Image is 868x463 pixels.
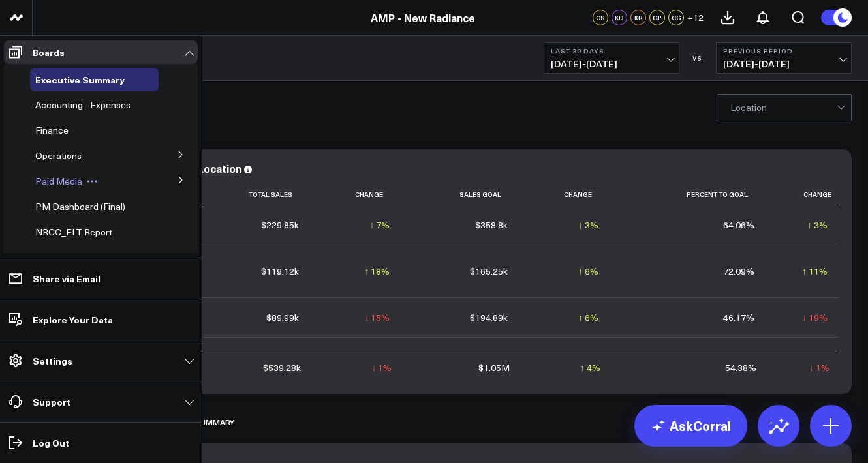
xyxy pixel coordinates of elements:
a: Operations [35,151,82,161]
div: $66.26k [266,351,299,364]
p: Support [33,396,70,407]
span: Paid Media [35,175,82,187]
th: Change [311,184,401,205]
a: Log Out [4,431,198,455]
div: $1.05M [478,361,510,374]
span: [DATE] - [DATE] [723,59,845,69]
span: + 12 [687,13,704,22]
div: ↑ 7% [369,218,390,231]
div: CP [649,10,665,25]
a: Executive Summary [35,74,125,85]
p: Share via Email [33,273,101,284]
div: $165.25k [470,265,508,278]
p: Explore Your Data [33,314,113,325]
div: ↓ 15% [364,311,390,324]
span: [DATE] - [DATE] [551,59,672,69]
div: VS [686,54,709,62]
div: $539.28k [263,361,301,374]
button: Previous Period[DATE]-[DATE] [716,42,852,74]
div: CG [668,10,684,25]
a: AMP - New Radiance [371,10,475,25]
a: AskCorral [634,405,747,447]
button: Last 30 Days[DATE]-[DATE] [544,42,679,74]
div: KR [630,10,646,25]
button: +12 [687,10,704,25]
span: Accounting - Expenses [35,98,131,111]
div: 72.09% [723,265,754,278]
div: 75.64% [723,351,754,364]
div: ↓ 2% [578,351,598,364]
div: ↑ 18% [364,265,390,278]
span: PM Dashboard (Final) [35,200,125,213]
p: Log Out [33,438,69,448]
p: Boards [33,47,65,57]
b: Last 30 Days [551,47,672,55]
div: ↑ 3% [807,218,828,231]
th: Change [766,184,839,205]
div: ↑ 20% [802,351,828,364]
div: ↑ 3% [578,218,598,231]
a: Velocity / LTV [35,252,92,263]
div: ↑ 18% [364,351,390,364]
div: ↑ 11% [802,265,828,278]
div: 54.38% [725,361,756,374]
a: Finance [35,125,69,136]
a: Accounting - Expenses [35,100,131,110]
div: ↑ 4% [580,361,600,374]
a: NRCC_ELT Report [35,227,112,237]
b: Previous Period [723,47,845,55]
a: PM Dashboard (Final) [35,202,125,212]
span: Velocity / LTV [35,251,92,263]
span: Finance [35,124,69,136]
span: Operations [35,149,82,162]
p: Settings [33,355,72,366]
div: ↑ 6% [578,311,598,324]
div: $119.12k [261,265,299,278]
div: $358.8k [475,218,508,231]
div: 46.17% [723,311,754,324]
div: ↑ 6% [578,265,598,278]
div: ↓ 19% [802,311,828,324]
th: Sales Goal [401,184,519,205]
div: $89.99k [266,311,299,324]
div: CS [593,10,608,25]
div: $87.6k [480,351,508,364]
a: Paid Media [35,176,82,187]
span: Executive Summary [35,73,125,86]
div: KD [612,10,627,25]
div: $229.85k [261,218,299,231]
th: Percent To Goal [610,184,766,205]
th: Total Sales [189,184,311,205]
div: 64.06% [723,218,754,231]
th: Change [519,184,610,205]
div: ↓ 1% [371,361,392,374]
div: $194.89k [470,311,508,324]
span: NRCC_ELT Report [35,226,112,238]
div: ↓ 1% [809,361,829,374]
